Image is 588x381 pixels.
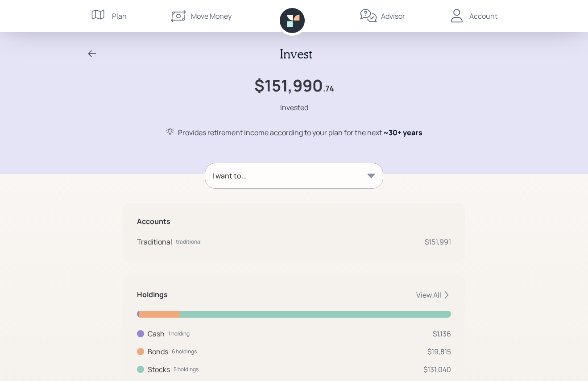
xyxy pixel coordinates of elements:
[137,290,168,299] h5: Holdings
[433,328,451,339] div: $1,136
[469,11,497,21] div: Account
[416,290,451,300] div: View All
[172,348,197,356] div: 6 holdings
[323,84,334,94] h4: .74
[148,364,170,375] div: Stocks
[174,365,199,373] div: 5 holdings
[168,330,190,338] div: 1 holding
[137,217,451,226] h5: Accounts
[191,11,232,21] div: Move Money
[148,328,165,339] div: Cash
[383,128,422,137] span: ~ 30+ years
[112,11,127,21] div: Plan
[280,46,312,62] h2: Invest
[280,102,308,113] div: Invested
[254,76,323,95] h1: $151,990
[427,346,451,357] div: $19,815
[425,236,451,247] div: $151,991
[137,236,172,247] div: Traditional
[381,11,405,21] div: Advisor
[212,170,247,181] div: I want to...
[176,238,202,246] div: traditional
[148,346,168,357] div: Bonds
[423,364,451,375] div: $131,040
[178,127,422,138] div: Provides retirement income according to your plan for the next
